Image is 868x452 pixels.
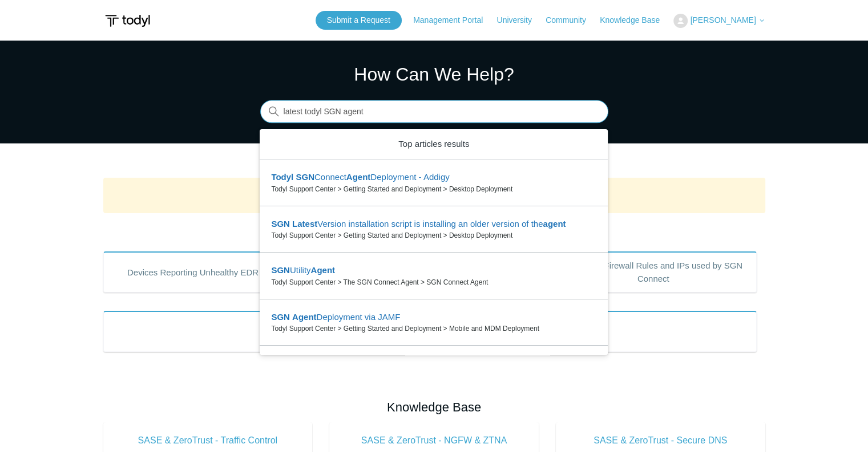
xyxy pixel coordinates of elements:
em: Todyl [271,172,293,182]
button: [PERSON_NAME] [673,14,765,28]
em: SGN [271,219,290,229]
span: [PERSON_NAME] [690,15,756,25]
input: Search [260,101,608,123]
a: Devices Reporting Unhealthy EDR States [103,251,310,293]
zd-autocomplete-title-multibrand: Suggested result 4 SGN Agent Deployment via JAMF [271,312,400,324]
a: University [496,14,543,26]
span: SASE & ZeroTrust - Secure DNS [573,434,748,447]
a: Management Portal [413,14,494,26]
zd-autocomplete-title-multibrand: Suggested result 1 Todyl SGN Connect Agent Deployment - Addigy [271,172,449,184]
zd-autocomplete-breadcrumbs-multibrand: Todyl Support Center > Getting Started and Deployment > Desktop Deployment [271,184,596,194]
em: SGN [296,172,314,182]
em: Agent [292,312,317,322]
zd-autocomplete-title-multibrand: Suggested result 3 SGN Utility Agent [271,265,335,277]
em: agent [543,219,566,229]
em: Agent [311,265,336,275]
zd-autocomplete-breadcrumbs-multibrand: Todyl Support Center > Getting Started and Deployment > Desktop Deployment [271,230,596,241]
h1: How Can We Help? [260,61,608,88]
a: Community [546,14,597,26]
zd-autocomplete-title-multibrand: Suggested result 2 SGN Latest Version installation script is installing an older version of the a... [271,219,566,231]
a: Product Updates [103,311,757,352]
a: Knowledge Base [600,14,671,26]
em: Latest [292,219,317,229]
zd-autocomplete-breadcrumbs-multibrand: Todyl Support Center > Getting Started and Deployment > Mobile and MDM Deployment [271,323,596,334]
zd-autocomplete-breadcrumbs-multibrand: Todyl Support Center > The SGN Connect Agent > SGN Connect Agent [271,277,596,287]
span: SASE & ZeroTrust - NGFW & ZTNA [346,434,522,447]
img: Todyl Support Center Help Center home page [103,10,152,31]
h2: Popular Articles [103,222,765,241]
a: Outbound Firewall Rules and IPs used by SGN Connect [550,251,757,293]
span: SASE & ZeroTrust - Traffic Control [120,434,296,447]
em: SGN [271,312,290,322]
h2: Knowledge Base [103,398,765,417]
zd-autocomplete-header: Top articles results [260,129,608,160]
em: Agent [346,172,371,182]
em: SGN [271,265,290,275]
a: Submit a Request [316,11,402,30]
